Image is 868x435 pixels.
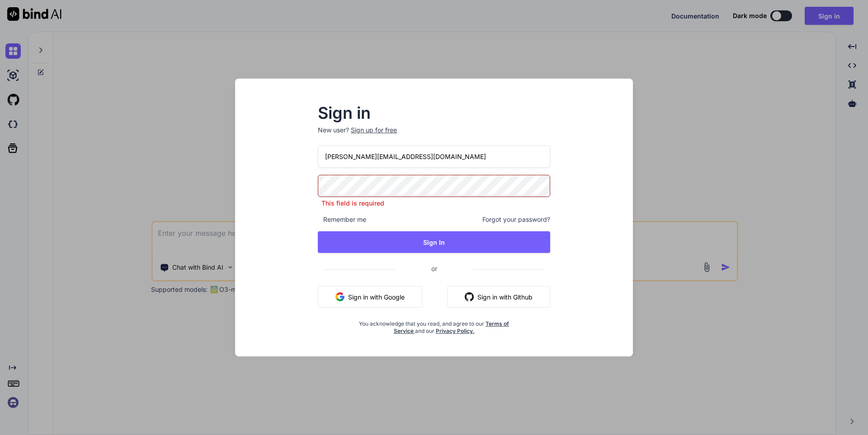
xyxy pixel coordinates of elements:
[318,199,550,208] p: This field is required
[394,320,509,334] a: Terms of Service
[318,231,550,253] button: Sign In
[318,145,550,168] input: Login or Email
[318,215,366,224] span: Remember me
[335,292,344,301] img: google
[465,292,474,301] img: github
[351,126,397,135] div: Sign up for free
[436,327,475,334] a: Privacy Policy.
[318,106,550,120] h2: Sign in
[447,286,550,308] button: Sign in with Github
[395,257,473,280] span: or
[318,126,550,145] p: New user?
[482,215,550,224] span: Forgot your password?
[318,286,422,308] button: Sign in with Google
[357,315,512,335] div: You acknowledge that you read, and agree to our and our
